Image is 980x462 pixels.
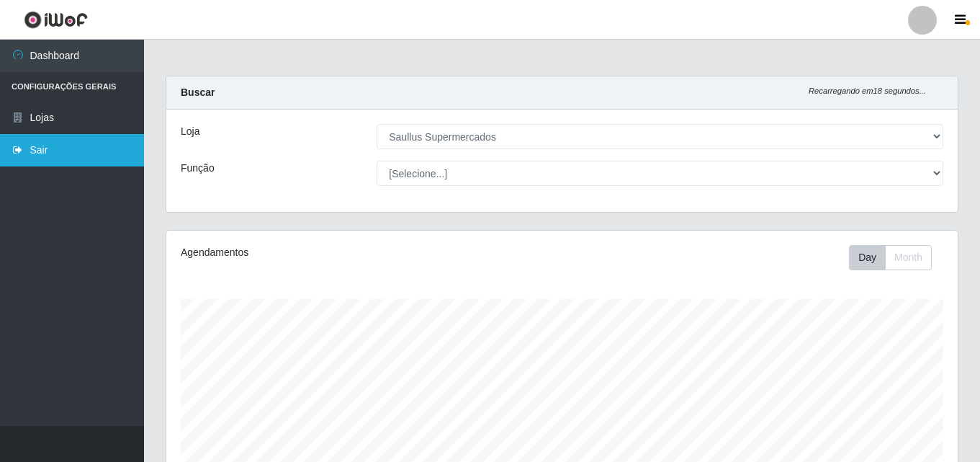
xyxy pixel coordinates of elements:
[24,11,88,29] img: CoreUI Logo
[885,245,932,270] button: Month
[809,86,926,95] i: Recarregando em 18 segundos...
[849,245,932,270] div: First group
[849,245,886,270] button: Day
[181,161,215,176] label: Função
[181,86,215,98] strong: Buscar
[181,124,199,139] label: Loja
[849,245,943,270] div: Toolbar with button groups
[181,245,486,260] div: Agendamentos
